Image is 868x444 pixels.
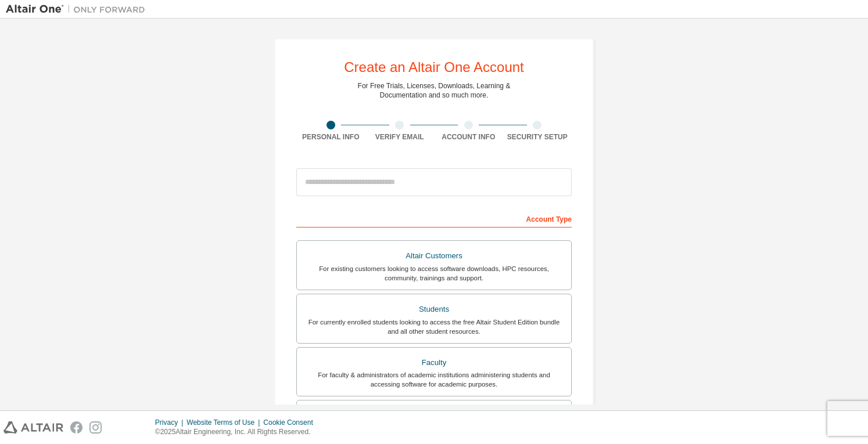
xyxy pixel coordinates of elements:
div: For faculty & administrators of academic institutions administering students and accessing softwa... [304,370,564,389]
img: altair_logo.svg [3,421,63,434]
div: Faculty [304,355,564,371]
div: Students [304,301,564,317]
div: Security Setup [503,132,572,142]
div: Account Info [434,132,503,142]
div: Cookie Consent [263,418,320,427]
img: instagram.svg [89,421,102,434]
div: Personal Info [296,132,365,142]
img: facebook.svg [70,421,83,434]
div: Website Terms of Use [186,418,263,427]
div: For currently enrolled students looking to access the free Altair Student Edition bundle and all ... [304,317,564,336]
div: Altair Customers [304,248,564,264]
div: Verify Email [365,132,435,142]
div: Privacy [155,418,186,427]
div: For Free Trials, Licenses, Downloads, Learning & Documentation and so much more. [358,81,511,100]
div: Create an Altair One Account [344,60,524,74]
div: Account Type [296,209,572,228]
img: Altair One [6,3,151,15]
p: © 2025 Altair Engineering, Inc. All Rights Reserved. [155,427,320,437]
div: For existing customers looking to access software downloads, HPC resources, community, trainings ... [304,264,564,283]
